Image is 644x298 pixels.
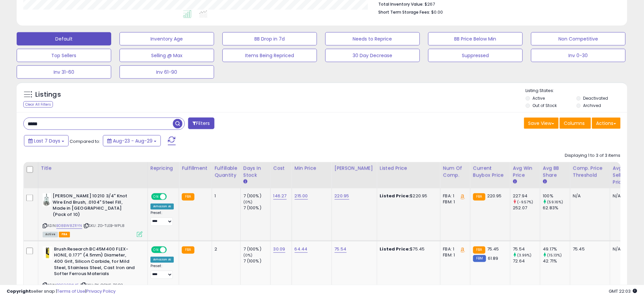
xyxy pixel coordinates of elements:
b: Listed Price: [380,193,410,199]
button: Items Being Repriced [222,49,317,62]
div: Preset: [151,211,174,226]
a: Terms of Use [57,288,85,294]
button: Default [17,32,111,46]
div: Avg Selling Price [613,165,637,186]
span: 220.95 [487,193,502,199]
div: Avg Win Price [513,165,537,179]
span: ON [152,194,160,200]
div: 1 [215,193,235,199]
b: Total Inventory Value: [379,1,424,7]
b: [PERSON_NAME] 10210 3/4" Knot Wire End Brush, .0104" Steel Fill, Made in [GEOGRAPHIC_DATA] (Pack ... [53,193,134,220]
div: N/A [573,193,605,199]
span: Aug-23 - Aug-29 [113,138,153,144]
small: (-9.57%) [517,200,533,205]
div: 72.64 [513,258,540,264]
small: (0%) [243,253,253,258]
div: [PERSON_NAME] [335,165,374,172]
p: Listing States: [526,88,627,94]
span: FBA [59,232,70,238]
span: Compared to: [70,138,100,145]
small: (0%) [243,200,253,205]
div: Days In Stock [243,165,268,179]
div: N/A [613,193,635,199]
a: 30.09 [273,246,285,253]
button: Inv 61-90 [120,65,214,79]
div: Amazon AI [151,204,174,210]
b: Listed Price: [380,246,410,252]
span: Columns [564,120,585,127]
button: Non Competitive [531,32,626,46]
div: Title [41,165,145,172]
img: 310OTx4LFxL._SL40_.jpg [43,247,52,260]
div: Clear All Filters [23,101,53,108]
div: Amazon AI [151,257,174,263]
div: Comp. Price Threshold [573,165,607,179]
a: 146.27 [273,193,287,200]
div: $75.45 [380,247,435,252]
button: BB Drop in 7d [222,32,317,46]
small: Avg Win Price. [513,179,517,185]
a: B08BW8ZRYN [56,223,82,229]
button: Inv 0-30 [531,49,626,62]
div: 7 (100%) [243,205,270,211]
button: Inv 31-60 [17,65,111,79]
div: Num of Comp. [443,165,468,179]
button: BB Price Below Min [428,32,523,46]
button: Columns [560,118,591,129]
div: Current Buybox Price [473,165,507,179]
div: Avg BB Share [543,165,567,179]
div: Preset: [151,264,174,279]
div: ASIN: [43,193,143,237]
img: 417yjbGpJEL._SL40_.jpg [43,193,51,207]
button: Suppressed [428,49,523,62]
div: 75.54 [513,247,540,252]
a: 220.95 [335,193,349,200]
div: Repricing [151,165,176,172]
small: Avg BB Share. [543,179,547,185]
div: 42.71% [543,258,570,264]
span: All listings currently available for purchase on Amazon [43,232,58,238]
div: Displaying 1 to 3 of 3 items [565,152,621,159]
div: FBM: 1 [443,252,465,258]
div: FBA: 1 [443,247,465,252]
div: 2 [215,247,235,252]
button: Aug-23 - Aug-29 [103,135,161,147]
div: 252.07 [513,205,540,211]
button: Selling @ Max [120,49,214,62]
div: N/A [613,247,635,252]
div: 49.17% [543,247,570,252]
div: 100% [543,193,570,199]
div: Listed Price [380,165,438,172]
div: seller snap | | [7,288,116,295]
div: Cost [273,165,289,172]
div: 7 (100%) [243,193,270,199]
button: 30 Day Decrease [325,49,420,62]
small: FBA [182,193,194,201]
div: 7 (100%) [243,247,270,252]
button: Top Sellers [17,49,111,62]
button: Inventory Age [120,32,214,46]
span: Last 7 Days [34,138,60,144]
div: 227.94 [513,193,540,199]
div: FBA: 1 [443,193,465,199]
strong: Copyright [7,288,31,294]
div: 7 (100%) [243,258,270,264]
span: ON [152,247,160,252]
div: FBM: 1 [443,199,465,205]
span: OFF [166,247,176,252]
label: Deactivated [583,95,608,101]
div: Fulfillable Quantity [215,165,238,179]
span: OFF [166,194,176,200]
span: $0.00 [432,9,443,15]
a: Privacy Policy [86,288,116,294]
button: Actions [592,118,621,129]
small: Days In Stock. [243,179,247,185]
a: 215.00 [295,193,308,200]
small: FBM [473,255,486,262]
small: (59.16%) [547,200,563,205]
b: Short Term Storage Fees: [379,9,431,15]
small: FBA [473,193,485,201]
button: Save View [524,118,559,129]
h5: Listings [35,90,61,99]
span: 75.45 [487,246,499,252]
